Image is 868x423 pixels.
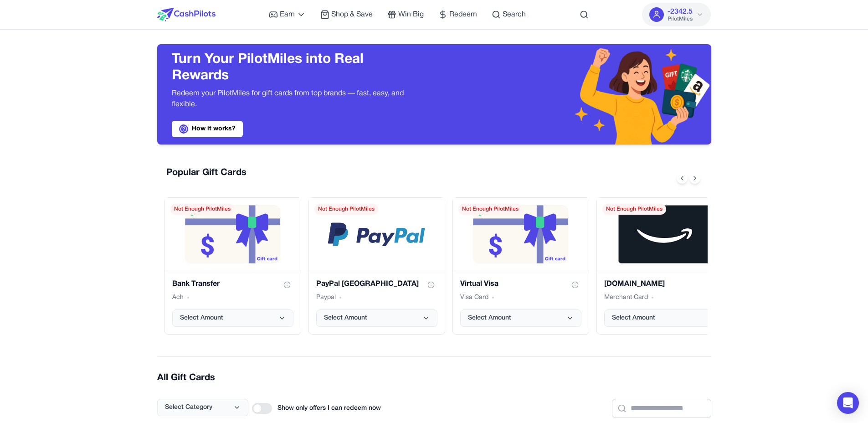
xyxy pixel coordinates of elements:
h2: All Gift Cards [157,371,711,384]
span: Paypal [316,293,336,302]
button: Select Amount [604,310,725,327]
span: Shop & Save [331,9,373,20]
span: Show only offers I can redeem now [277,404,381,413]
img: Header decoration [434,44,711,144]
button: Show gift card information [569,279,581,291]
span: Select Amount [612,314,655,323]
h3: [DOMAIN_NAME] [604,279,665,289]
a: Shop & Save [320,9,373,20]
span: Not Enough PilotMiles [170,204,234,215]
div: Amazon.com gift card [596,197,733,335]
img: default-reward-image.png [473,205,569,263]
img: /default-reward-image.png [618,205,710,263]
span: Not Enough PilotMiles [314,204,378,215]
span: Merchant Card [604,293,648,302]
span: Earn [280,9,295,20]
span: Search [503,9,526,20]
span: Redeem [449,9,477,20]
span: Ach [172,293,184,302]
div: PayPal USA gift card [308,197,445,335]
div: Bank Transfer gift card [164,197,301,335]
span: Not Enough PilotMiles [458,204,522,215]
button: Select Amount [460,310,581,327]
img: default-reward-image.png [185,205,281,263]
h3: Bank Transfer [172,279,220,289]
button: Show gift card information [281,279,293,291]
h3: Virtual Visa [460,279,498,289]
h3: Turn Your PilotMiles into Real Rewards [172,52,420,84]
button: Select Amount [316,310,437,327]
img: CashPilots Logo [157,8,216,21]
span: PilotMiles [668,15,693,23]
h3: PayPal [GEOGRAPHIC_DATA] [316,279,419,289]
h2: Popular Gift Cards [166,166,247,179]
a: Redeem [438,9,477,20]
button: Select Amount [172,310,293,327]
div: Virtual Visa gift card [452,197,589,335]
a: Search [492,9,526,20]
span: Visa Card [460,293,488,302]
a: How it works? [172,121,243,137]
div: Open Intercom Messenger [837,392,859,414]
a: Win Big [387,9,424,20]
a: Earn [269,9,306,20]
span: Win Big [398,9,424,20]
button: Select Category [157,399,248,416]
span: Select Amount [468,314,511,323]
span: Select Amount [324,314,367,323]
span: Select Category [165,403,212,412]
button: -2342.5PilotMiles [642,3,711,26]
span: -2342.5 [668,6,693,17]
button: Show gift card information [425,279,437,291]
span: Select Amount [180,314,223,323]
img: /default-reward-image.png [328,222,425,246]
p: Redeem your PilotMiles for gift cards from top brands — fast, easy, and flexible. [172,88,420,110]
span: Not Enough PilotMiles [602,204,666,215]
